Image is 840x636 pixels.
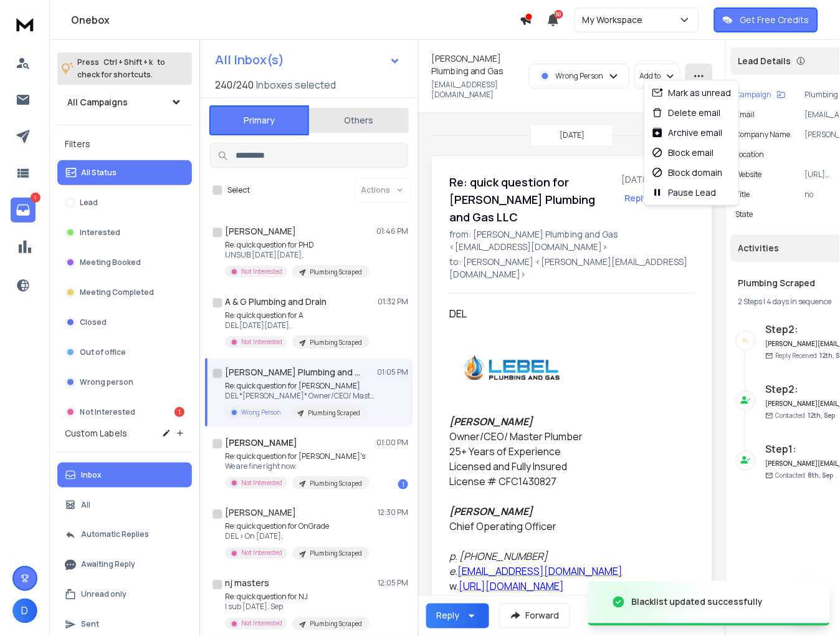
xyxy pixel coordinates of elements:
[740,14,809,26] p: Get Free Credits
[12,599,37,624] span: D
[652,166,722,179] div: Block domain
[652,87,731,99] div: Mark as unread
[652,147,714,159] div: Block email
[555,10,563,19] span: 50
[652,107,720,119] div: Delete email
[652,127,722,139] div: Archive email
[652,186,716,199] div: Pause Lead
[31,193,41,203] p: 1
[583,14,648,26] p: My Workspace
[12,12,37,36] img: logo
[71,12,520,27] h1: Onebox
